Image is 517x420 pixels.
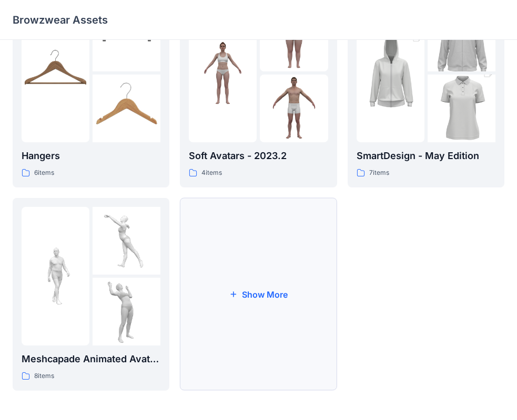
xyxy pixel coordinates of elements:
[93,75,160,142] img: folder 3
[428,58,495,160] img: folder 3
[22,149,160,163] p: Hangers
[369,167,389,178] p: 7 items
[93,207,160,275] img: folder 2
[201,167,222,178] p: 4 items
[93,278,160,345] img: folder 3
[189,39,257,107] img: folder 1
[13,13,108,27] p: Browzwear Assets
[180,198,337,391] button: Show More
[13,198,169,391] a: folder 1folder 2folder 3Meshcapade Animated Avatars8items
[34,371,54,382] p: 8 items
[34,167,54,178] p: 6 items
[357,149,495,163] p: SmartDesign - May Edition
[22,242,89,310] img: folder 1
[22,39,89,107] img: folder 1
[357,22,424,124] img: folder 1
[189,149,328,163] p: Soft Avatars - 2023.2
[260,75,328,142] img: folder 3
[22,352,160,366] p: Meshcapade Animated Avatars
